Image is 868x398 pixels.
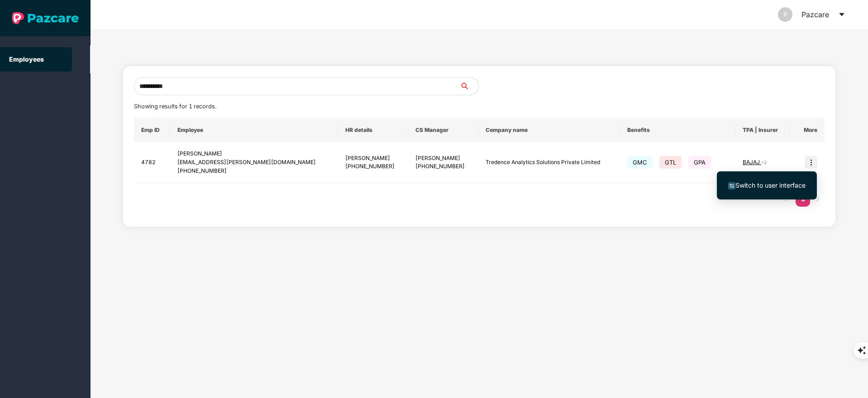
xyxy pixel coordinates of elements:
[810,192,825,207] button: right
[345,154,401,163] div: [PERSON_NAME]
[134,142,170,183] td: 4782
[338,118,408,142] th: HR details
[177,167,331,175] div: [PHONE_NUMBER]
[735,181,806,189] span: Switch to user interface
[415,162,471,171] div: [PHONE_NUMBER]
[805,156,817,169] img: icon
[177,150,331,158] div: [PERSON_NAME]
[659,156,682,169] span: GTL
[415,154,471,163] div: [PERSON_NAME]
[460,83,478,90] span: search
[9,55,44,63] a: Employees
[170,118,338,142] th: Employee
[810,192,825,207] li: Next Page
[815,196,820,202] span: right
[728,182,735,189] img: svg+xml;base64,PHN2ZyB4bWxucz0iaHR0cDovL3d3dy53My5vcmcvMjAwMC9zdmciIHdpZHRoPSIxNiIgaGVpZ2h0PSIxNi...
[735,118,790,142] th: TPA | Insurer
[134,103,216,110] span: Showing results for 1 records.
[761,160,767,165] span: + 2
[478,142,620,183] td: Tredence Analytics Solutions Private Limited
[345,162,401,171] div: [PHONE_NUMBER]
[783,7,787,22] span: P
[743,159,761,165] span: BAJAJ
[408,118,478,142] th: CS Manager
[790,118,825,142] th: More
[838,11,845,18] span: caret-down
[460,77,479,95] button: search
[177,158,331,167] div: [EMAIL_ADDRESS][PERSON_NAME][DOMAIN_NAME]
[134,118,170,142] th: Emp ID
[478,118,620,142] th: Company name
[627,156,653,169] span: GMC
[620,118,735,142] th: Benefits
[688,156,711,169] span: GPA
